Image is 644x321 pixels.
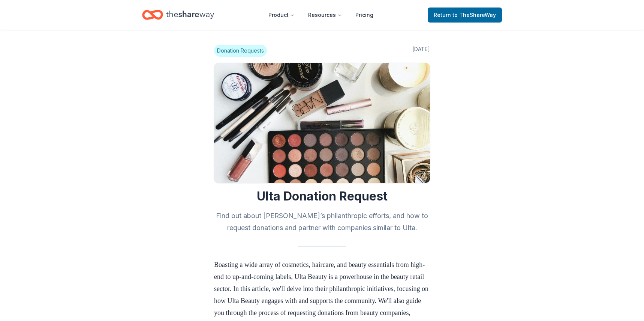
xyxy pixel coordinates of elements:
[214,45,267,57] span: Donation Requests
[349,8,379,23] a: Pricing
[412,45,430,57] span: [DATE]
[142,6,214,24] a: Home
[302,8,348,23] button: Resources
[452,12,496,18] span: to TheShareWay
[262,8,301,23] button: Product
[262,6,379,24] nav: Main
[214,210,430,234] h2: Find out about [PERSON_NAME]’s philanthropic efforts, and how to request donations and partner wi...
[434,11,496,20] span: Return
[214,189,430,204] h1: Ulta Donation Request
[428,8,502,23] a: Returnto TheShareWay
[214,63,430,183] img: Image for Ulta Donation Request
